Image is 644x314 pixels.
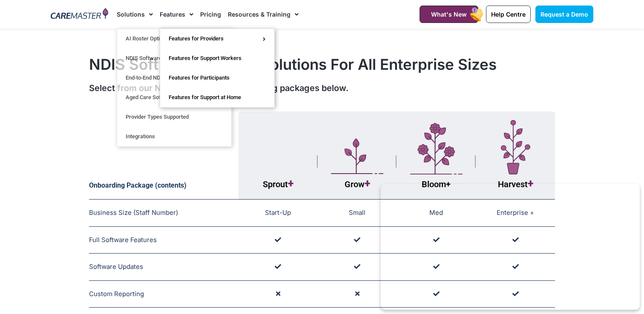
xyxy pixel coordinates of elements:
a: Features for Support Workers [160,49,274,68]
img: Layer_1-5.svg [331,138,383,174]
span: + [528,177,533,190]
a: AI Roster Optimiser [117,29,231,49]
ul: Features [160,29,275,108]
a: What's New [420,6,478,23]
a: Features for Support at Home [160,88,274,107]
span: Sprout [263,179,293,189]
ul: Solutions [117,29,232,147]
a: Help Centre [486,6,531,23]
span: + [446,179,451,189]
span: Harvest [498,179,533,189]
a: Provider Types Supported [117,107,231,127]
span: + [288,177,293,190]
span: Help Centre [491,11,526,18]
img: Layer_1-7-1.svg [501,120,530,174]
a: Features for Participants [160,68,274,88]
a: End-to-End NDIS Software [117,68,231,88]
a: Features for Providers [160,29,274,49]
div: Select from our NDIS staff onboarding training packages below. [89,82,555,94]
h1: NDIS Software Training Solutions For All Enterprise Sizes [89,55,555,73]
a: NDIS Software for Small Providers [117,49,231,68]
td: Software Updates [89,254,239,281]
span: Bloom [422,179,451,189]
td: Start-Up [239,200,318,227]
th: Onboarding Package (contents) [89,111,239,200]
a: Integrations [117,127,231,146]
span: Grow [345,179,370,189]
span: Business Size (Staff Number) [89,208,178,217]
a: Aged Care Software [117,88,231,107]
td: Custom Reporting [89,280,239,308]
a: Request a Demo [535,6,593,23]
span: What's New [431,11,467,18]
td: Small [318,200,397,227]
img: CareMaster Logo [51,8,108,21]
span: Full Software Features [89,236,157,244]
img: Layer_1-4-1.svg [410,123,463,175]
iframe: Popup CTA [381,184,640,310]
span: + [365,177,370,190]
span: Request a Demo [540,11,588,18]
